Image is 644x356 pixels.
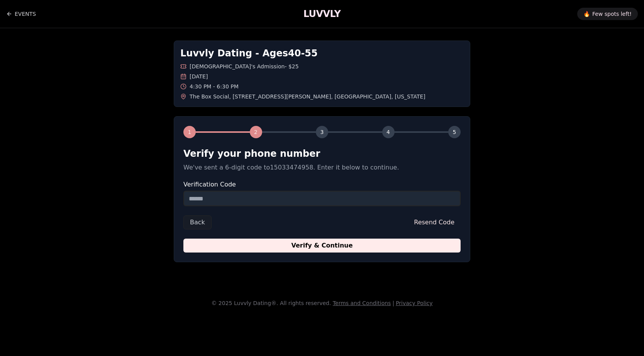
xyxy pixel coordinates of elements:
span: The Box Social , [STREET_ADDRESS][PERSON_NAME] , [GEOGRAPHIC_DATA] , [US_STATE] [190,93,425,100]
div: 2 [250,126,262,138]
h2: Verify your phone number [183,147,461,160]
span: 🔥 [583,10,590,18]
button: Back [183,215,212,229]
button: Verify & Continue [183,239,461,253]
span: [DEMOGRAPHIC_DATA]'s Admission - $25 [190,63,299,70]
a: Privacy Policy [396,300,432,306]
div: 5 [448,126,461,138]
div: 3 [316,126,328,138]
a: LUVVLY [303,8,341,20]
a: Terms and Conditions [333,300,391,306]
p: We've sent a 6-digit code to 15033474958 . Enter it below to continue. [183,163,461,172]
button: Resend Code [408,215,461,229]
span: | [392,300,394,306]
label: Verification Code [183,181,461,188]
div: 1 [183,126,196,138]
span: [DATE] [190,73,208,80]
div: 4 [382,126,395,138]
span: Few spots left! [592,10,632,18]
h1: Luvvly Dating - Ages 40 - 55 [180,47,464,59]
span: 4:30 PM - 6:30 PM [190,83,239,90]
a: Back to events [6,6,36,22]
